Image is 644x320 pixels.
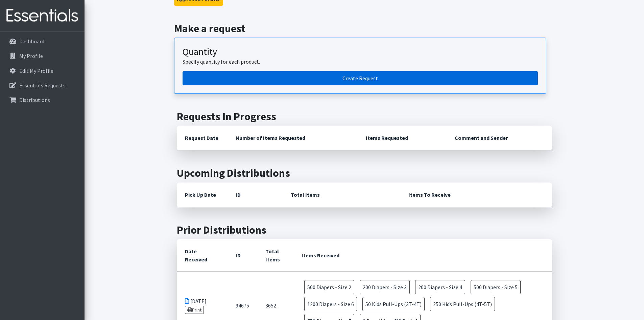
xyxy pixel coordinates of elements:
th: Request Date [177,126,228,150]
h3: Quantity [183,46,538,58]
span: 1200 Diapers - Size 6 [304,297,357,311]
span: 200 Diapers - Size 4 [415,280,465,294]
th: Pick Up Date [177,183,228,207]
h2: Upcoming Distributions [177,167,552,179]
a: My Profile [3,49,82,63]
a: Distributions [3,93,82,107]
p: Dashboard [19,38,44,45]
span: 250 Kids Pull-Ups (4T-5T) [430,297,495,311]
th: ID [228,239,257,272]
p: Distributions [19,97,50,103]
p: Specify quantity for each product. [183,58,538,66]
p: My Profile [19,52,43,59]
a: Print [185,306,204,314]
th: Number of Items Requested [228,126,358,150]
th: Items To Receive [400,183,552,207]
th: Items Received [293,239,552,272]
h2: Requests In Progress [177,110,552,123]
h2: Make a request [174,22,554,35]
p: Essentials Requests [19,82,66,89]
span: 50 Kids Pull-Ups (3T-4T) [362,297,425,311]
p: Edit My Profile [19,67,53,74]
th: ID [228,183,283,207]
a: Essentials Requests [3,79,82,92]
img: HumanEssentials [3,4,82,27]
th: Total Items [257,239,293,272]
span: 200 Diapers - Size 3 [360,280,410,294]
th: Date Received [177,239,228,272]
th: Items Requested [358,126,447,150]
h2: Prior Distributions [177,223,552,236]
th: Comment and Sender [447,126,552,150]
th: Total Items [283,183,400,207]
a: Edit My Profile [3,64,82,78]
span: 500 Diapers - Size 2 [304,280,354,294]
a: Create a request by quantity [183,71,538,85]
span: 500 Diapers - Size 5 [471,280,521,294]
a: Dashboard [3,35,82,48]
